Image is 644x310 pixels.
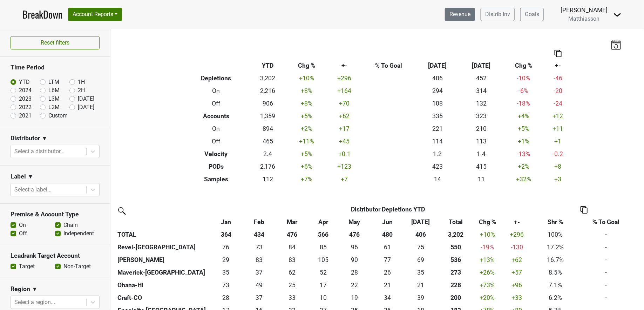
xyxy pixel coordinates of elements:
[577,228,635,241] td: -
[371,216,404,228] th: Jun: activate to sort column ascending
[48,86,60,95] label: L6M
[338,254,371,266] td: 89.999
[327,59,362,72] th: +-
[416,122,460,135] td: 221
[249,59,286,72] th: YTD
[373,255,402,264] div: 77
[78,86,85,95] label: 2H
[474,291,500,304] td: +20 %
[613,11,622,19] img: Dropdown Menu
[338,291,371,304] td: 19
[243,266,276,279] td: 36.748
[460,173,503,186] td: 11
[116,279,209,291] th: Ohana-HI
[338,228,371,241] th: 476
[68,8,122,21] button: Account Reports
[286,148,327,160] td: +5 %
[503,122,544,135] td: +5 %
[311,268,336,277] div: 52
[404,291,438,304] td: 39.335
[327,160,362,173] td: +123
[339,268,369,277] div: 28
[209,228,243,241] th: 364
[78,78,85,86] label: 1H
[309,266,338,279] td: 51.669
[276,291,309,304] td: 32.5
[502,243,532,252] div: -130
[544,135,572,148] td: +1
[277,243,307,252] div: 84
[116,205,127,216] img: filter
[286,110,327,122] td: +5 %
[116,266,209,279] th: Maverick-[GEOGRAPHIC_DATA]
[183,135,249,148] th: Off
[19,262,35,271] label: Target
[371,254,404,266] td: 76.582
[577,254,635,266] td: -
[439,293,473,302] div: 200
[63,221,78,229] label: Chain
[416,148,460,160] td: 1.2
[11,285,30,293] h3: Region
[544,110,572,122] td: +12
[327,122,362,135] td: +17
[534,266,577,279] td: 8.5%
[544,160,572,173] td: +8
[48,78,59,86] label: LTM
[183,148,249,160] th: Velocity
[48,95,60,103] label: L3M
[327,110,362,122] td: +62
[460,148,503,160] td: 1.4
[249,97,286,110] td: 906
[544,59,572,72] th: +-
[611,40,621,49] img: last_updated_date
[311,293,336,302] div: 10
[309,241,338,254] td: 85.167
[520,8,544,21] a: Goals
[474,266,500,279] td: +26 %
[244,243,274,252] div: 73
[503,85,544,97] td: -6 %
[211,255,241,264] div: 29
[569,15,600,22] span: Matthiasson
[311,255,336,264] div: 105
[209,254,243,266] td: 29.002
[244,255,274,264] div: 83
[437,228,474,241] th: 3,202
[460,85,503,97] td: 314
[243,241,276,254] td: 72.75
[577,291,635,304] td: -
[11,64,100,71] h3: Time Period
[286,160,327,173] td: +6 %
[460,72,503,85] td: 452
[116,216,209,228] th: &nbsp;: activate to sort column ascending
[460,122,503,135] td: 210
[474,279,500,291] td: +73 %
[48,103,60,112] label: L2M
[480,231,495,238] span: +10%
[339,281,369,290] div: 22
[209,216,243,228] th: Jan: activate to sort column ascending
[581,206,588,214] img: Copy to clipboard
[327,135,362,148] td: +45
[371,228,404,241] th: 480
[63,262,91,271] label: Non-Target
[211,243,241,252] div: 76
[460,135,503,148] td: 113
[11,211,100,218] h3: Premise & Account Type
[276,228,309,241] th: 476
[244,268,274,277] div: 37
[577,216,635,228] th: % To Goal: activate to sort column ascending
[327,85,362,97] td: +164
[19,95,32,103] label: 2023
[439,268,473,277] div: 273
[406,281,435,290] div: 21
[309,279,338,291] td: 16.92
[510,231,524,238] span: +296
[534,228,577,241] td: 100%
[534,279,577,291] td: 7.1%
[183,122,249,135] th: On
[116,241,209,254] th: Revel-[GEOGRAPHIC_DATA]
[503,173,544,186] td: +32 %
[249,148,286,160] td: 2.4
